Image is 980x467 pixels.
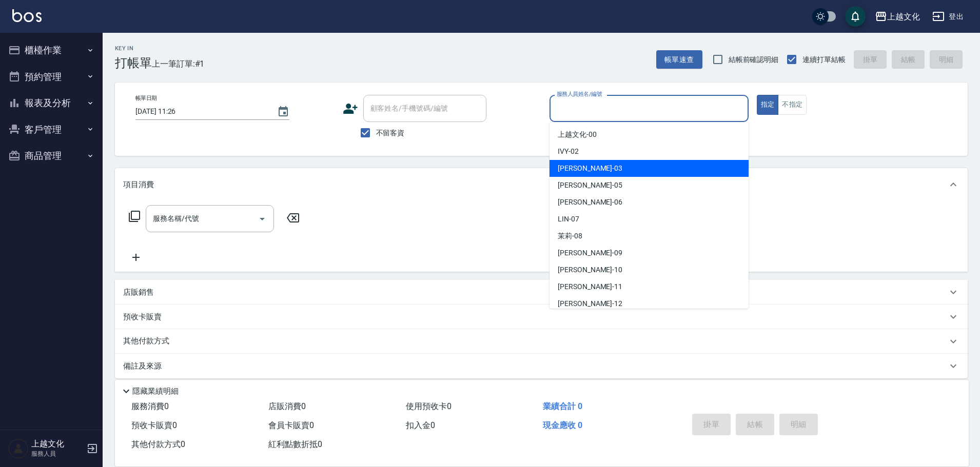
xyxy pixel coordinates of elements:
[4,90,99,116] button: 報表及分析
[31,449,84,458] p: 服務人員
[4,116,99,143] button: 客戶管理
[656,50,702,69] button: 帳單速查
[928,7,968,26] button: 登出
[558,129,597,140] span: 上越文化 -00
[558,197,622,208] span: [PERSON_NAME] -06
[152,57,205,70] span: 上一筆訂單:#1
[557,90,602,98] label: 服務人員姓名/編號
[543,420,582,430] span: 現金應收 0
[115,280,968,304] div: 店販銷售
[778,95,807,115] button: 不指定
[115,45,152,52] h2: Key In
[558,298,622,309] span: [PERSON_NAME] -12
[135,94,157,102] label: 帳單日期
[558,248,622,258] span: [PERSON_NAME] -09
[558,281,622,292] span: [PERSON_NAME] -11
[558,146,579,157] span: IVY -02
[31,439,84,449] h5: 上越文化
[115,354,968,378] div: 備註及來源
[406,401,452,411] span: 使用預收卡 0
[12,9,42,22] img: Logo
[123,179,154,190] p: 項目消費
[802,54,846,65] span: 連續打單結帳
[131,401,169,411] span: 服務消費 0
[123,287,154,298] p: 店販銷售
[135,103,267,120] input: YYYY/MM/DD hh:mm
[558,163,622,174] span: [PERSON_NAME] -03
[757,95,779,115] button: 指定
[132,386,179,397] p: 隱藏業績明細
[376,128,405,138] span: 不留客資
[887,10,920,23] div: 上越文化
[406,420,435,430] span: 扣入金 0
[123,312,162,322] p: 預收卡販賣
[845,6,866,27] button: save
[131,420,177,430] span: 預收卡販賣 0
[123,336,174,347] p: 其他付款方式
[123,361,162,372] p: 備註及來源
[115,56,152,70] h3: 打帳單
[558,231,582,241] span: 茉莉 -08
[115,304,968,329] div: 預收卡販賣
[871,6,924,27] button: 上越文化
[8,438,29,459] img: Person
[115,168,968,201] div: 項目消費
[115,329,968,354] div: 其他付款方式
[543,401,582,411] span: 業績合計 0
[4,37,99,64] button: 櫃檯作業
[268,401,306,411] span: 店販消費 0
[254,211,270,227] button: Open
[4,64,99,90] button: 預約管理
[271,99,296,124] button: Choose date, selected date is 2025-10-09
[729,54,779,65] span: 結帳前確認明細
[558,180,622,191] span: [PERSON_NAME] -05
[268,439,322,449] span: 紅利點數折抵 0
[558,214,579,225] span: LIN -07
[268,420,314,430] span: 會員卡販賣 0
[131,439,185,449] span: 其他付款方式 0
[4,143,99,169] button: 商品管理
[558,265,622,275] span: [PERSON_NAME] -10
